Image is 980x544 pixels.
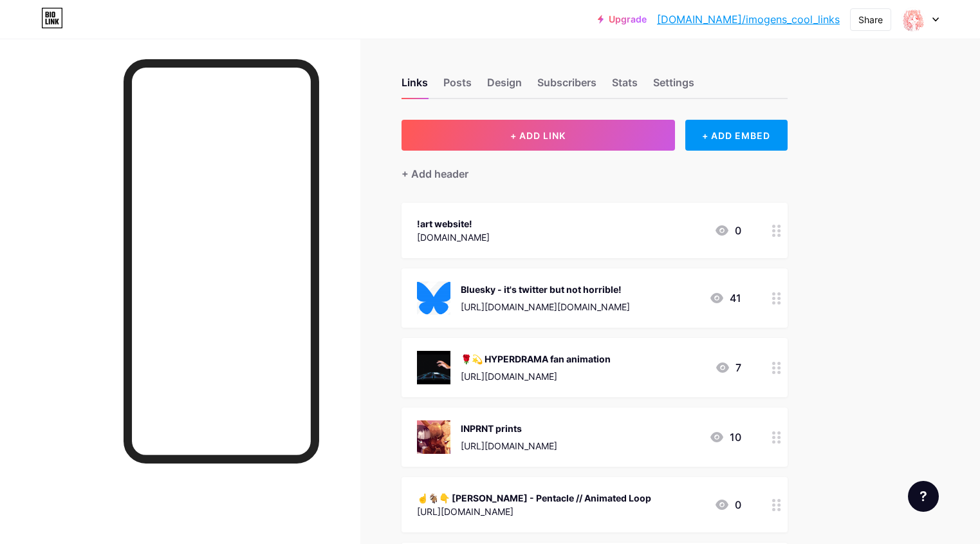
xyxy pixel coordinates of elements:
[402,120,675,151] button: + ADD LINK
[417,217,490,230] div: !art website!
[714,497,741,512] div: 0
[709,290,741,306] div: 41
[901,7,925,32] img: iscoppie
[461,352,611,366] div: 🌹💫 HYPERDRAMA fan animation
[537,75,596,98] div: Subscribers
[510,130,566,141] span: + ADD LINK
[709,429,741,445] div: 10
[443,75,472,98] div: Posts
[653,75,694,98] div: Settings
[715,360,741,375] div: 7
[461,283,630,296] div: Bluesky - it's twitter but not horrible!
[461,370,611,383] div: [URL][DOMAIN_NAME]
[461,439,557,453] div: [URL][DOMAIN_NAME]
[417,230,490,244] div: [DOMAIN_NAME]
[685,120,788,151] div: + ADD EMBED
[461,300,630,314] div: [URL][DOMAIN_NAME][DOMAIN_NAME]
[417,420,450,454] img: INPRNT prints
[417,351,450,384] img: 🌹💫 HYPERDRAMA fan animation
[657,12,840,27] a: [DOMAIN_NAME]/imogens_cool_links
[402,75,428,98] div: Links
[417,505,651,518] div: [URL][DOMAIN_NAME]
[487,75,522,98] div: Design
[402,166,468,182] div: + Add header
[858,13,883,26] div: Share
[714,223,741,238] div: 0
[417,491,651,505] div: ☝️🐐👇 [PERSON_NAME] - Pentacle // Animated Loop
[461,422,557,435] div: INPRNT prints
[598,14,647,24] a: Upgrade
[612,75,638,98] div: Stats
[417,281,450,315] img: Bluesky - it's twitter but not horrible!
